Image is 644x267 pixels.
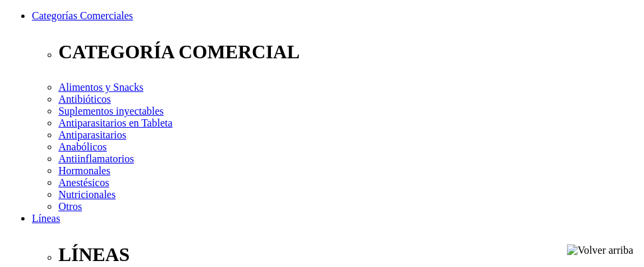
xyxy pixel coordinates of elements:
a: Categorías Comerciales [32,10,133,21]
p: LÍNEAS [58,244,639,266]
a: Alimentos y Snacks [58,81,143,93]
img: Volver arriba [567,244,633,256]
a: Antiparasitarios en Tableta [58,117,173,129]
iframe: Brevo live chat [7,123,229,260]
a: Antibióticos [58,93,111,105]
a: Suplementos inyectables [58,105,164,117]
p: CATEGORÍA COMERCIAL [58,41,639,63]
